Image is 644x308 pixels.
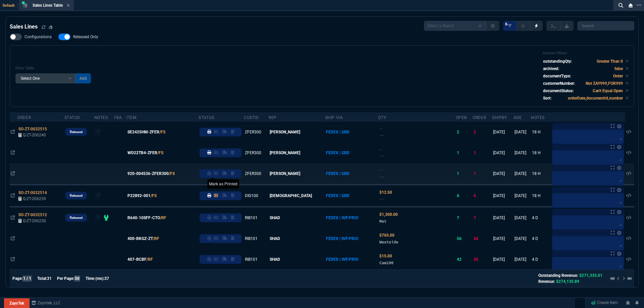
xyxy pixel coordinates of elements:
[379,133,384,138] span: --
[588,298,621,308] a: Create Item
[473,228,492,249] td: 56
[379,196,384,201] span: --
[492,185,514,207] td: [DATE]
[492,142,514,163] td: [DATE]
[74,275,80,282] span: 50
[379,239,398,244] span: Westside
[456,115,467,120] div: Open
[531,207,551,228] td: 4 D
[270,171,300,176] span: [PERSON_NAME]
[269,115,277,120] div: Rep
[492,228,514,249] td: [DATE]
[514,163,531,185] td: [DATE]
[57,276,74,281] span: Per Page:
[538,273,578,278] span: Outstanding Revenue:
[473,185,492,207] td: 6
[95,130,101,135] nx-fornida-erp-notes: number
[70,129,83,135] p: Released
[245,236,258,241] span: RIB101
[64,115,80,120] div: Status
[114,115,122,120] div: FBA
[531,249,551,270] td: 4 D
[514,115,522,120] div: Age
[456,163,473,185] td: 1
[473,115,486,120] div: Order
[492,122,514,142] td: [DATE]
[579,273,602,278] span: $271,335.01
[379,126,383,131] span: Quoted Cost
[379,174,384,179] span: --
[95,216,101,221] nx-fornida-erp-notes: number
[245,130,261,134] span: ZFER300
[23,219,46,223] span: Q-ZT-206230
[456,142,473,163] td: 1
[11,193,15,198] nx-icon: Open In Opposite Panel
[577,21,634,30] input: Search
[11,130,15,134] nx-icon: Open In Opposite Panel
[3,3,18,8] span: Default
[37,276,47,281] span: Total:
[18,212,47,217] span: SO-ZT-0032512
[127,171,169,177] span: 920-004536-ZFER300
[543,51,629,56] h6: Current Filters
[492,115,507,120] div: ShipBy
[11,257,15,262] nx-icon: Open In Opposite Panel
[104,276,109,281] span: 37
[456,228,473,249] td: 56
[245,215,258,220] span: RIB101
[614,66,623,71] code: false
[11,171,15,176] nx-icon: Open In Opposite Panel
[15,66,91,71] h6: Filter Table
[159,129,165,135] a: /FS
[616,1,626,9] nx-icon: Search
[70,215,83,221] p: Released
[95,194,101,199] nx-fornida-erp-notes: number
[326,236,358,241] span: FEDEX | INT-PRIO
[593,88,623,93] code: Can't Equal Open
[456,207,473,228] td: 7
[505,21,507,27] span: 6
[531,115,545,120] div: Notes
[160,215,166,221] a: /RF
[473,163,492,185] td: 1
[127,236,153,242] span: 400-BKGZ-ZT
[325,115,343,120] div: Ship Via
[492,163,514,185] td: [DATE]
[379,190,392,195] span: Quoted Cost
[543,95,551,101] p: Sort:
[379,254,392,258] span: Quoted Cost
[379,168,383,173] span: Quoted Cost
[270,193,312,198] span: [DEMOGRAPHIC_DATA]
[326,150,350,155] span: FEDEX | GRD
[637,2,641,8] nx-icon: Open New Tab
[538,279,555,284] span: Revenue:
[492,249,514,270] td: [DATE]
[10,23,38,31] h4: Sales Lines
[456,122,473,142] td: 2
[127,215,160,221] span: R640-10SFF-CTO
[379,147,383,152] span: Quoted Cost
[597,59,623,64] code: Greater Than 0
[456,249,473,270] td: 42
[543,73,571,79] p: documentType:
[70,193,83,198] p: Released
[67,3,70,8] nx-icon: Close Tab
[18,127,47,131] span: SO-ZT-0032515
[379,212,398,217] span: Quoted Cost
[33,3,63,8] span: Sales Lines Table
[23,196,46,201] span: Q-ZT-206239
[473,207,492,228] td: 7
[326,193,350,198] span: FEDEX | GRD
[568,96,623,101] code: orderDate,documentId,number
[626,1,635,9] nx-icon: Close Workbench
[127,150,157,156] span: WD22TB4-ZFER
[543,66,559,72] p: archived:
[22,275,32,282] span: 1 / 1
[12,276,22,281] span: Page:
[613,74,623,78] code: Order
[514,207,531,228] td: [DATE]
[127,129,159,135] span: SE2425HM-ZFER
[379,153,384,159] span: --
[245,171,261,176] span: ZFER300
[151,193,157,199] a: /FS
